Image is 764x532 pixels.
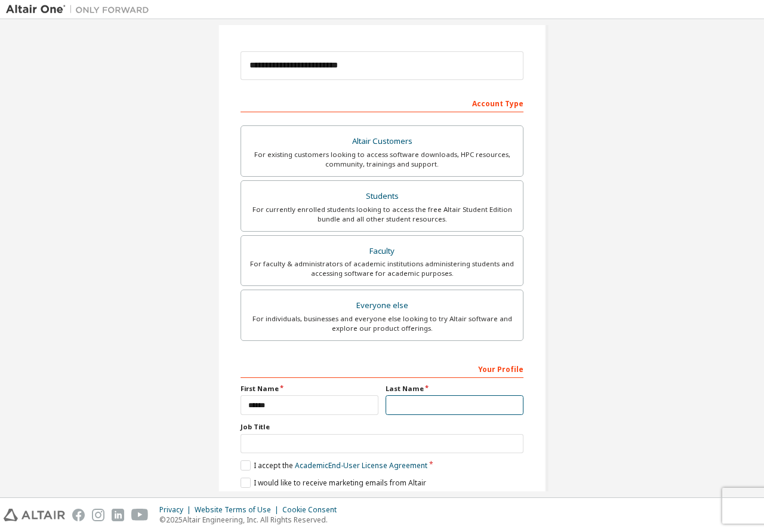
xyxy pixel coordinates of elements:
[248,205,516,224] div: For currently enrolled students looking to access the free Altair Student Edition bundle and all ...
[295,460,427,471] a: Academic End-User License Agreement
[248,259,516,278] div: For faculty & administrators of academic institutions administering students and accessing softwa...
[248,314,516,333] div: For individuals, businesses and everyone else looking to try Altair software and explore our prod...
[386,384,523,393] label: Last Name
[241,384,378,393] label: First Name
[241,93,523,112] div: Account Type
[248,188,516,205] div: Students
[241,359,523,378] div: Your Profile
[248,133,516,150] div: Altair Customers
[112,509,124,521] img: linkedin.svg
[248,150,516,169] div: For existing customers looking to access software downloads, HPC resources, community, trainings ...
[4,509,65,521] img: altair_logo.svg
[248,243,516,260] div: Faculty
[282,505,344,515] div: Cookie Consent
[131,509,149,521] img: youtube.svg
[72,509,85,521] img: facebook.svg
[241,478,426,488] label: I would like to receive marketing emails from Altair
[159,515,344,525] p: © 2025 Altair Engineering, Inc. All Rights Reserved.
[6,4,155,16] img: Altair One
[92,509,104,521] img: instagram.svg
[159,505,195,515] div: Privacy
[248,297,516,314] div: Everyone else
[241,460,427,471] label: I accept the
[195,505,282,515] div: Website Terms of Use
[241,422,523,432] label: Job Title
